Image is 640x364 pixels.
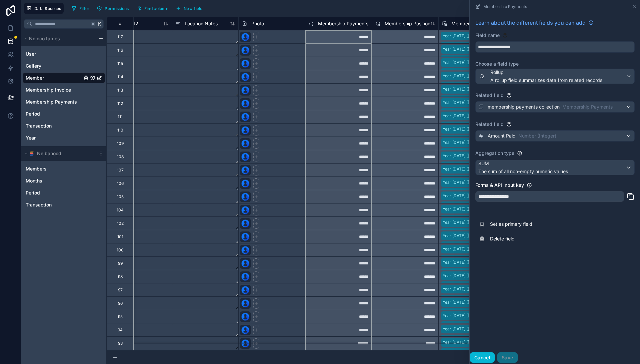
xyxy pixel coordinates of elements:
[470,352,495,363] button: Cancel
[490,221,586,227] span: Set as primary field
[490,235,586,242] span: Delete field
[475,69,635,84] button: RollupA rollup field summarizes data from related records
[118,314,123,319] div: 95
[318,20,368,27] span: Membership Payments
[117,221,124,226] div: 102
[34,6,61,11] span: Data Sources
[475,32,500,39] label: Field name
[117,168,124,173] div: 107
[118,261,123,266] div: 99
[117,34,123,40] div: 117
[518,133,556,139] span: Number (Integer)
[117,207,124,213] div: 104
[69,3,92,13] button: Filter
[475,61,635,67] label: Choose a field type
[118,287,123,293] div: 97
[475,19,586,27] span: Learn about the different fields you can add
[475,130,635,142] button: Amount PaidNumber (Integer)
[117,234,123,239] div: 101
[475,92,504,99] label: Related field
[94,3,134,13] a: Permissions
[118,274,123,279] div: 98
[117,128,123,133] div: 110
[97,22,102,26] span: K
[117,181,124,186] div: 106
[117,88,123,93] div: 113
[117,48,123,53] div: 116
[478,168,568,175] span: The sum of all non-empty numeric values
[24,3,64,14] button: Data Sources
[117,61,123,66] div: 115
[134,3,171,13] button: Find column
[117,194,124,199] div: 105
[117,74,123,80] div: 114
[385,20,430,27] span: Membership Position
[117,101,123,106] div: 112
[117,141,124,146] div: 109
[488,133,516,139] span: Amount Paid
[475,217,635,231] button: Set as primary field
[173,3,205,13] button: New field
[112,21,128,26] div: #
[117,247,124,253] div: 100
[105,6,129,11] span: Permissions
[478,160,568,167] span: SUM
[118,341,123,346] div: 93
[475,150,514,157] label: Aggregation type
[117,154,124,160] div: 108
[118,114,123,120] div: 111
[488,104,560,110] span: membership payments collection
[475,121,504,128] label: Related field
[475,160,635,175] button: SUMThe sum of all non-empty numeric values
[118,327,123,333] div: 94
[475,19,594,27] a: Learn about the different fields you can add
[490,69,602,76] span: Rollup
[144,6,168,11] span: Find column
[184,6,203,11] span: New field
[79,6,90,11] span: Filter
[94,3,131,13] button: Permissions
[451,20,494,27] span: Membership Period
[490,77,602,84] span: A rollup field summarizes data from related records
[251,20,264,27] span: Photo
[475,231,635,246] button: Delete field
[562,104,613,110] span: Membership Payments
[475,182,524,188] label: Forms & API Input key
[185,20,218,27] span: Location Notes
[475,101,635,113] button: membership payments collectionMembership Payments
[118,301,123,306] div: 96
